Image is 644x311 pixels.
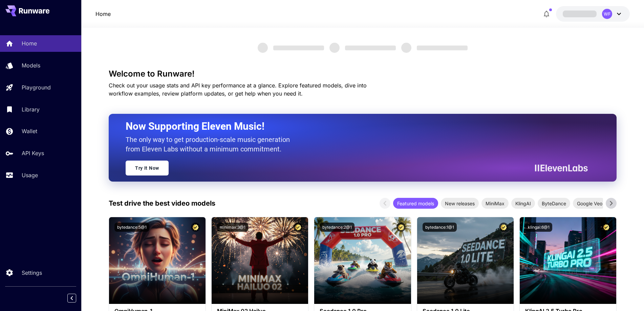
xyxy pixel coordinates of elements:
div: KlingAI [511,198,535,209]
button: Collapse sidebar [67,294,76,303]
p: Library [22,105,40,113]
span: New releases [441,200,479,207]
div: MiniMax [481,198,509,209]
a: Home [95,10,111,18]
img: alt [520,217,616,304]
button: klingai:6@1 [525,223,552,232]
button: bytedance:5@1 [114,223,149,232]
div: WF [602,9,612,19]
span: Check out your usage stats and API key performance at a glance. Explore featured models, dive int... [109,82,367,97]
button: Certified Model – Vetted for best performance and includes a commercial license. [294,223,303,232]
button: Certified Model – Vetted for best performance and includes a commercial license. [396,223,406,232]
div: Featured models [393,198,438,209]
span: ByteDance [538,200,570,207]
img: alt [109,217,206,304]
p: Playground [22,83,51,91]
button: WF [556,6,630,22]
p: API Keys [22,149,44,157]
p: Home [22,39,37,47]
img: alt [417,217,514,304]
div: Collapse sidebar [72,292,81,304]
div: ByteDance [538,198,570,209]
a: Try It Now [126,161,169,175]
span: MiniMax [481,200,509,207]
div: New releases [441,198,479,209]
button: Certified Model – Vetted for best performance and includes a commercial license. [499,223,508,232]
p: Settings [22,269,42,277]
p: Test drive the best video models [109,198,215,208]
button: minimax:3@1 [217,223,248,232]
h3: Welcome to Runware! [109,69,617,79]
p: Usage [22,171,38,179]
button: bytedance:2@1 [320,223,355,232]
button: Certified Model – Vetted for best performance and includes a commercial license. [191,223,200,232]
p: The only way to get production-scale music generation from Eleven Labs without a minimum commitment. [126,135,295,154]
h2: Now Supporting Eleven Music! [126,120,583,133]
button: bytedance:1@1 [423,223,457,232]
button: Certified Model – Vetted for best performance and includes a commercial license. [602,223,611,232]
img: alt [314,217,411,304]
p: Models [22,61,40,69]
div: Google Veo [573,198,606,209]
span: Google Veo [573,200,606,207]
p: Wallet [22,127,37,135]
span: Featured models [393,200,438,207]
img: alt [212,217,308,304]
nav: breadcrumb [95,10,111,18]
span: KlingAI [511,200,535,207]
